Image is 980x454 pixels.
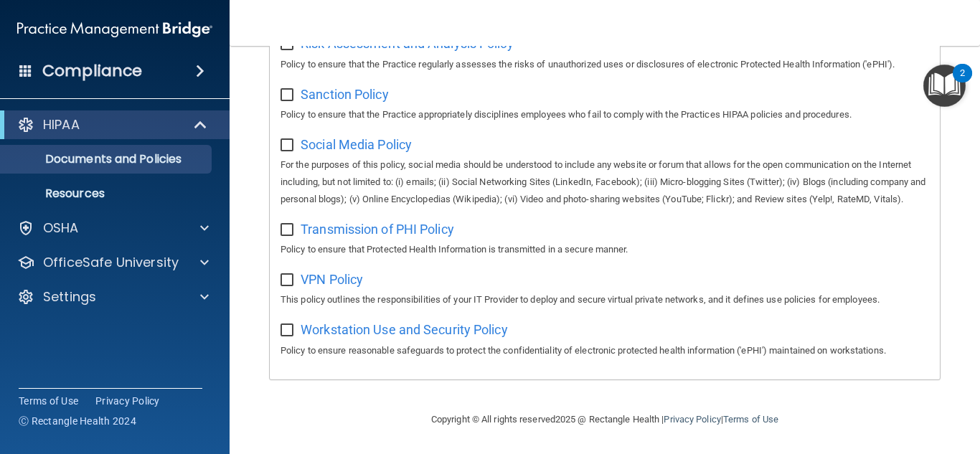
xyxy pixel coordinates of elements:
[723,414,778,425] a: Terms of Use
[43,219,79,237] p: OSHA
[42,61,142,81] h4: Compliance
[17,116,208,133] a: HIPAA
[301,87,389,102] span: Sanction Policy
[281,106,929,123] p: Policy to ensure that the Practice appropriately disciplines employees who fail to comply with th...
[281,291,929,308] p: This policy outlines the responsibilities of your IT Provider to deploy and secure virtual privat...
[17,15,212,44] img: PMB logo
[17,288,209,306] a: Settings
[343,397,867,443] div: Copyright © All rights reserved 2025 @ Rectangle Health | |
[908,355,963,410] iframe: Drift Widget Chat Controller
[960,73,965,92] div: 2
[43,288,96,306] p: Settings
[301,137,412,152] span: Social Media Policy
[301,322,508,337] span: Workstation Use and Security Policy
[664,414,720,425] a: Privacy Policy
[19,414,136,428] span: Ⓒ Rectangle Health 2024
[17,254,209,271] a: OfficeSafe University
[281,342,929,359] p: Policy to ensure reasonable safeguards to protect the confidentiality of electronic protected hea...
[281,156,929,208] p: For the purposes of this policy, social media should be understood to include any website or foru...
[301,272,363,287] span: VPN Policy
[281,241,929,258] p: Policy to ensure that Protected Health Information is transmitted in a secure manner.
[19,394,78,408] a: Terms of Use
[17,219,209,237] a: OSHA
[95,394,160,408] a: Privacy Policy
[923,65,966,107] button: Open Resource Center, 2 new notifications
[9,152,205,166] p: Documents and Policies
[9,186,205,201] p: Resources
[43,254,179,271] p: OfficeSafe University
[301,222,454,237] span: Transmission of PHI Policy
[281,56,929,73] p: Policy to ensure that the Practice regularly assesses the risks of unauthorized uses or disclosur...
[43,116,80,133] p: HIPAA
